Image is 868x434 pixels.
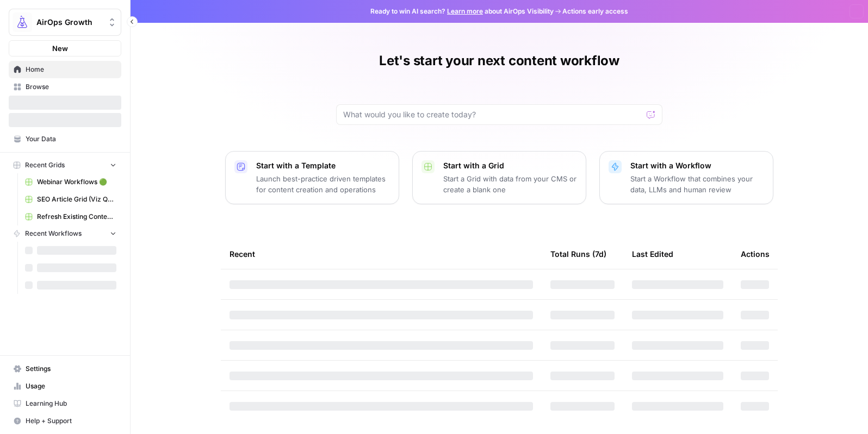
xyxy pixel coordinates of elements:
[9,225,121,242] button: Recent Workflows
[630,173,764,195] p: Start a Workflow that combines your data, LLMs and human review
[25,229,82,238] span: Recent Workflows
[26,134,116,144] span: Your Data
[26,381,116,391] span: Usage
[13,12,32,32] img: AirOps Growth Logo
[36,17,102,28] span: AirOps Growth
[9,412,121,430] button: Help + Support
[343,109,642,120] input: What would you like to create today?
[256,160,390,171] p: Start with a Template
[26,65,116,74] span: Home
[37,194,116,204] span: SEO Article Grid (Viz Questions)
[52,43,68,54] span: New
[9,395,121,412] a: Learning Hub
[741,239,770,269] div: Actions
[225,151,399,204] button: Start with a TemplateLaunch best-practice driven templates for content creation and operations
[562,7,628,16] span: Actions early access
[447,7,483,15] a: Learn more
[9,78,121,96] a: Browse
[230,239,533,269] div: Recent
[37,177,116,187] span: Webinar Workflows 🟢
[20,208,121,225] a: Refresh Existing Content (1)
[9,157,121,173] button: Recent Grids
[443,160,577,171] p: Start with a Grid
[20,191,121,208] a: SEO Article Grid (Viz Questions)
[9,9,121,36] button: Workspace: AirOps Growth
[599,151,773,204] button: Start with a WorkflowStart a Workflow that combines your data, LLMs and human review
[26,364,116,374] span: Settings
[26,82,116,92] span: Browse
[9,360,121,378] a: Settings
[379,52,619,70] h1: Let's start your next content workflow
[26,399,116,408] span: Learning Hub
[26,416,116,426] span: Help + Support
[256,173,390,195] p: Launch best-practice driven templates for content creation and operations
[9,130,121,148] a: Your Data
[550,239,606,269] div: Total Runs (7d)
[443,173,577,195] p: Start a Grid with data from your CMS or create a blank one
[412,151,586,204] button: Start with a GridStart a Grid with data from your CMS or create a blank one
[9,61,121,78] a: Home
[630,160,764,171] p: Start with a Workflow
[632,239,673,269] div: Last Edited
[9,40,121,56] button: New
[370,7,554,16] span: Ready to win AI search? about AirOps Visibility
[25,160,65,170] span: Recent Grids
[9,378,121,395] a: Usage
[20,173,121,191] a: Webinar Workflows 🟢
[37,212,116,222] span: Refresh Existing Content (1)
